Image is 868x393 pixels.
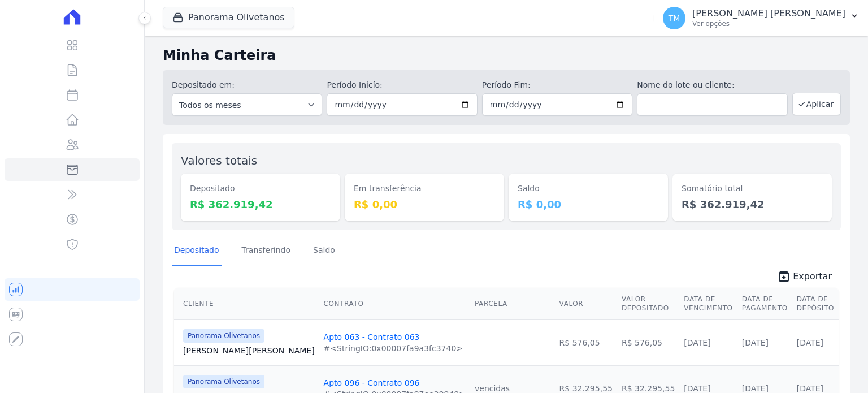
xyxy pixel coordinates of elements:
label: Valores totais [181,154,257,167]
span: Panorama Olivetanos [183,329,264,343]
th: Valor Depositado [617,288,679,320]
th: Data de Pagamento [737,288,792,320]
span: Exportar [793,270,832,283]
th: Data de Depósito [792,288,839,320]
button: TM [PERSON_NAME] [PERSON_NAME] Ver opções [654,2,868,34]
i: unarchive [777,270,791,283]
a: Depositado [172,236,222,266]
a: Transferindo [240,236,293,266]
th: Parcela [470,288,555,320]
th: Valor [555,288,617,320]
th: Contrato [319,288,470,320]
a: [DATE] [797,338,823,347]
a: Saldo [311,236,337,266]
a: [DATE] [684,338,710,347]
label: Depositado em: [172,80,235,89]
dd: R$ 0,00 [518,197,659,212]
label: Nome do lote ou cliente: [637,79,787,91]
dt: Em transferência [354,183,495,195]
dd: R$ 0,00 [354,197,495,212]
dt: Somatório total [682,183,823,195]
a: vencidas [475,384,510,393]
dd: R$ 362.919,42 [190,197,331,212]
span: TM [669,14,680,22]
button: Panorama Olivetanos [163,7,294,28]
a: Apto 063 - Contrato 063 [324,332,420,342]
p: [PERSON_NAME] [PERSON_NAME] [692,8,845,19]
a: Apto 096 - Contrato 096 [324,378,420,387]
a: unarchive Exportar [768,270,841,286]
dd: R$ 362.919,42 [682,197,823,212]
div: #<StringIO:0x00007fa9a3fc3740> [324,343,463,354]
a: [PERSON_NAME][PERSON_NAME] [183,345,315,356]
label: Período Fim: [482,79,632,91]
dt: Saldo [518,183,659,195]
button: Aplicar [792,93,841,115]
p: Ver opções [692,19,845,28]
a: [DATE] [684,384,710,393]
label: Período Inicío: [327,79,477,91]
h2: Minha Carteira [163,45,850,66]
td: R$ 576,05 [617,319,679,365]
a: [DATE] [742,384,769,393]
dt: Depositado [190,183,331,195]
th: Cliente [174,288,319,320]
a: [DATE] [797,384,823,393]
td: R$ 576,05 [555,319,617,365]
a: [DATE] [742,338,769,347]
span: Panorama Olivetanos [183,375,264,388]
th: Data de Vencimento [679,288,737,320]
